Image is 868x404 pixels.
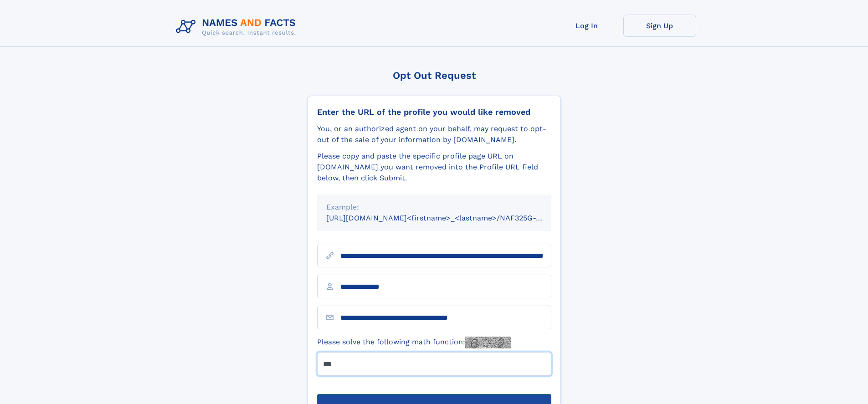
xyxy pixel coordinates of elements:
[317,107,551,117] div: Enter the URL of the profile you would like removed
[317,151,551,184] div: Please copy and paste the specific profile page URL on [DOMAIN_NAME] you want removed into the Pr...
[317,337,511,348] label: Please solve the following math function:
[326,214,569,222] small: [URL][DOMAIN_NAME]<firstname>_<lastname>/NAF325G-xxxxxxxx
[308,70,561,81] div: Opt Out Request
[326,202,542,213] div: Example:
[623,15,696,37] a: Sign Up
[317,123,551,145] div: You, or an authorized agent on your behalf, may request to opt-out of the sale of your informatio...
[550,15,623,37] a: Log In
[172,15,303,39] img: Logo Names and Facts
